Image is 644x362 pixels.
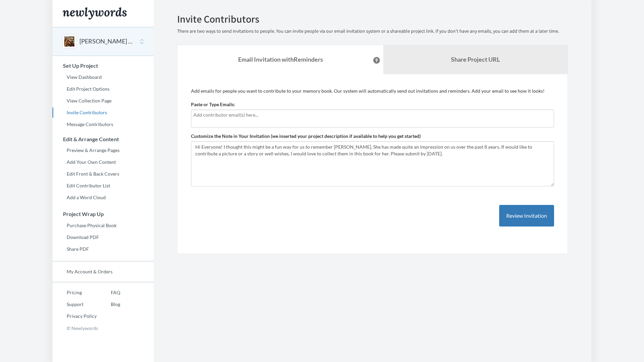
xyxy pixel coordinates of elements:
a: Download PDF [53,232,154,242]
textarea: Hi Everyone! I thought this might be a fun way for us to remember [PERSON_NAME]. She has made qui... [191,141,554,186]
p: There are two ways to send invitations to people. You can invite people via our email invitation ... [177,28,568,35]
a: Edit Project Options [53,84,154,94]
input: Add contributor email(s) here... [193,111,552,119]
a: Support [53,299,97,309]
b: Share Project URL [451,56,500,63]
img: Newlywords logo [63,7,127,20]
h2: Invite Contributors [177,13,568,25]
strong: Email Invitation with Reminders [238,56,323,63]
a: Edit Contributor List [53,181,154,191]
a: Blog [97,299,120,309]
a: Add Your Own Content [53,157,154,167]
p: © Newlywords [53,323,154,333]
a: Preview & Arrange Pages [53,145,154,155]
a: Privacy Policy [53,311,97,321]
a: Pricing [53,288,97,298]
a: My Account & Orders [53,267,154,277]
a: View Dashboard [53,72,154,82]
h3: Edit & Arrange Content [53,136,154,142]
a: Edit Front & Back Covers [53,169,154,179]
h3: Set Up Project [53,63,154,69]
a: Purchase Physical Book [53,220,154,231]
a: View Collection Page [53,96,154,106]
p: Add emails for people you want to contribute to your memory book. Our system will automatically s... [191,88,554,94]
a: Invite Contributors [53,108,154,118]
a: Message Contributors [53,119,154,129]
a: Share PDF [53,244,154,254]
label: Paste or Type Emails: [191,101,235,108]
a: FAQ [97,288,120,298]
label: Customize the Note in Your Invitation (we inserted your project description if available to help ... [191,133,421,140]
h3: Project Wrap Up [53,211,154,217]
a: Add a Word Cloud [53,192,154,203]
button: [PERSON_NAME] Moving On [79,37,134,46]
button: Review Invitation [499,205,554,227]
